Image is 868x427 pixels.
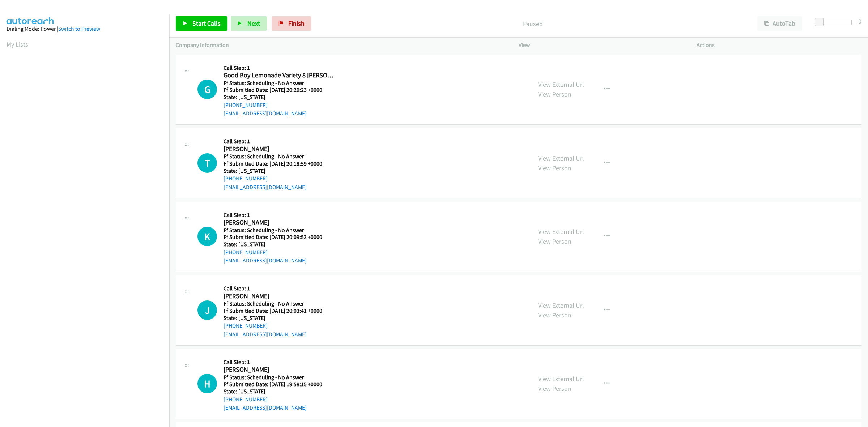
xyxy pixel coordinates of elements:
[224,138,335,145] h5: Call Step: 1
[197,374,217,393] h1: H
[197,300,217,320] div: The call is yet to be attempted
[224,404,307,411] a: [EMAIL_ADDRESS][DOMAIN_NAME]
[538,90,571,98] a: View Person
[197,227,217,246] h1: K
[224,227,335,234] h5: Ff Status: Scheduling - No Answer
[176,16,227,31] a: Start Calls
[224,374,335,381] h5: Ff Status: Scheduling - No Answer
[224,175,268,182] a: [PHONE_NUMBER]
[224,381,335,388] h5: Ff Submitted Date: [DATE] 19:58:15 +0000
[197,153,217,173] h1: T
[224,160,335,167] h5: Ff Submitted Date: [DATE] 20:18:59 +0000
[538,301,584,309] a: View External Url
[197,374,217,393] div: The call is yet to be attempted
[697,41,861,50] p: Actions
[224,292,335,300] h2: [PERSON_NAME]
[224,396,268,403] a: [PHONE_NUMBER]
[538,311,571,319] a: View Person
[224,307,335,315] h5: Ff Submitted Date: [DATE] 20:03:41 +0000
[247,19,260,27] span: Next
[224,167,335,175] h5: State: [US_STATE]
[224,71,335,80] h2: Good Boy Lemonade Variety 8 [PERSON_NAME]
[197,300,217,320] h1: J
[224,86,335,94] h5: Ff Submitted Date: [DATE] 20:20:23 +0000
[224,300,335,307] h5: Ff Status: Scheduling - No Answer
[224,234,335,241] h5: Ff Submitted Date: [DATE] 20:09:53 +0000
[224,64,335,72] h5: Call Step: 1
[197,80,217,99] h1: G
[321,19,744,29] p: Paused
[538,237,571,245] a: View Person
[7,56,169,399] iframe: Dialpad
[224,331,307,338] a: [EMAIL_ADDRESS][DOMAIN_NAME]
[858,16,861,26] div: 0
[224,366,335,374] h2: [PERSON_NAME]
[192,19,221,27] span: Start Calls
[224,241,335,248] h5: State: [US_STATE]
[288,19,305,27] span: Finish
[224,359,335,366] h5: Call Step: 1
[224,110,307,117] a: [EMAIL_ADDRESS][DOMAIN_NAME]
[224,184,307,191] a: [EMAIL_ADDRESS][DOMAIN_NAME]
[757,16,802,31] button: AutoTab
[7,40,28,48] a: My Lists
[224,80,335,87] h5: Ff Status: Scheduling - No Answer
[224,94,335,101] h5: State: [US_STATE]
[519,41,684,50] p: View
[176,41,506,50] p: Company Information
[818,20,852,25] div: Delay between calls (in seconds)
[224,153,335,160] h5: Ff Status: Scheduling - No Answer
[7,25,163,33] div: Dialing Mode: Power |
[58,25,100,32] a: Switch to Preview
[538,227,584,236] a: View External Url
[538,80,584,89] a: View External Url
[272,16,311,31] a: Finish
[224,218,335,227] h2: [PERSON_NAME]
[224,257,307,264] a: [EMAIL_ADDRESS][DOMAIN_NAME]
[224,145,335,153] h2: [PERSON_NAME]
[224,212,335,219] h5: Call Step: 1
[538,375,584,383] a: View External Url
[224,285,335,292] h5: Call Step: 1
[224,322,268,329] a: [PHONE_NUMBER]
[224,249,268,256] a: [PHONE_NUMBER]
[538,154,584,162] a: View External Url
[197,227,217,246] div: The call is yet to be attempted
[538,164,571,172] a: View Person
[197,153,217,173] div: The call is yet to be attempted
[538,384,571,393] a: View Person
[224,315,335,322] h5: State: [US_STATE]
[197,80,217,99] div: The call is yet to be attempted
[224,388,335,395] h5: State: [US_STATE]
[231,16,267,31] button: Next
[224,102,268,108] a: [PHONE_NUMBER]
